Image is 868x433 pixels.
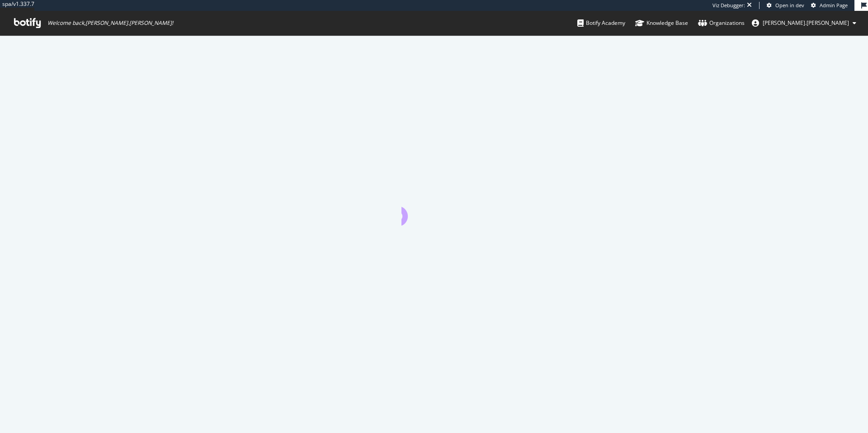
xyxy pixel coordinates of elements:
span: Admin Page [820,2,848,9]
div: Organizations [698,19,745,28]
a: Knowledge Base [635,11,688,35]
div: Botify Academy [577,19,625,28]
div: Knowledge Base [635,19,688,28]
div: Viz Debugger: [712,2,745,9]
button: [PERSON_NAME].[PERSON_NAME] [745,16,863,30]
a: Open in dev [767,2,804,9]
a: Admin Page [811,2,848,9]
span: Welcome back, [PERSON_NAME].[PERSON_NAME] ! [47,19,173,27]
a: Botify Academy [577,11,625,35]
a: Organizations [698,11,745,35]
span: Open in dev [775,2,804,9]
span: alexandre.guignard [763,19,849,27]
